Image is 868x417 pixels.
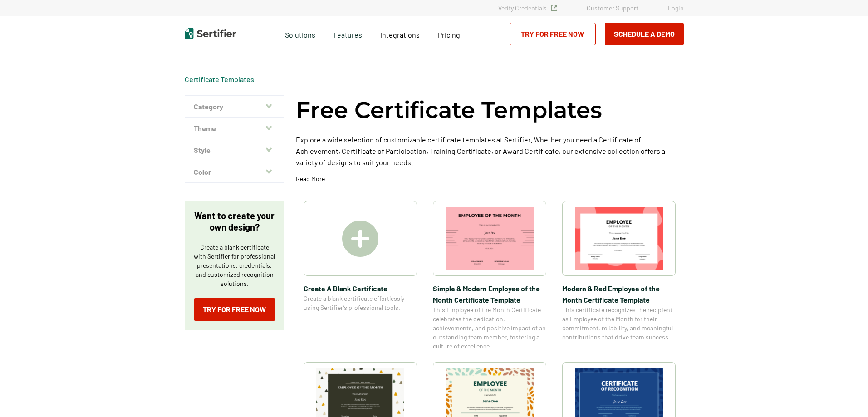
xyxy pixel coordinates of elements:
button: Color [185,161,284,183]
a: Customer Support [587,4,638,12]
span: Features [333,28,362,39]
a: Verify Credentials [498,4,557,12]
a: Login [668,4,684,12]
img: Simple & Modern Employee of the Month Certificate Template [446,207,534,270]
span: This Employee of the Month Certificate celebrates the dedication, achievements, and positive impa... [433,305,546,351]
p: Create a blank certificate with Sertifier for professional presentations, credentials, and custom... [194,243,275,288]
img: Sertifier | Digital Credentialing Platform [185,28,236,39]
p: Want to create your own design? [194,210,275,233]
a: Try for Free Now [194,298,275,321]
div: Breadcrumb [185,75,254,84]
a: Modern & Red Employee of the Month Certificate TemplateModern & Red Employee of the Month Certifi... [562,201,676,351]
p: Explore a wide selection of customizable certificate templates at Sertifier. Whether you need a C... [296,134,684,168]
span: This certificate recognizes the recipient as Employee of the Month for their commitment, reliabil... [562,305,676,342]
span: Integrations [380,30,420,39]
p: Read More [296,174,325,183]
span: Solutions [285,28,315,39]
a: Pricing [438,28,460,39]
img: Create A Blank Certificate [342,221,378,257]
span: Pricing [438,30,460,39]
a: Simple & Modern Employee of the Month Certificate TemplateSimple & Modern Employee of the Month C... [433,201,546,351]
span: Modern & Red Employee of the Month Certificate Template [562,283,676,305]
span: Simple & Modern Employee of the Month Certificate Template [433,283,546,305]
button: Theme [185,118,284,139]
button: Style [185,139,284,161]
img: Modern & Red Employee of the Month Certificate Template [575,207,663,270]
span: Certificate Templates [185,75,254,84]
img: Verified [551,5,557,11]
span: Create A Blank Certificate [304,283,417,294]
h1: Free Certificate Templates [296,95,602,125]
a: Certificate Templates [185,75,254,83]
span: Create a blank certificate effortlessly using Sertifier’s professional tools. [304,294,417,312]
button: Category [185,96,284,118]
a: Try for Free Now [510,23,596,45]
a: Integrations [380,28,420,39]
